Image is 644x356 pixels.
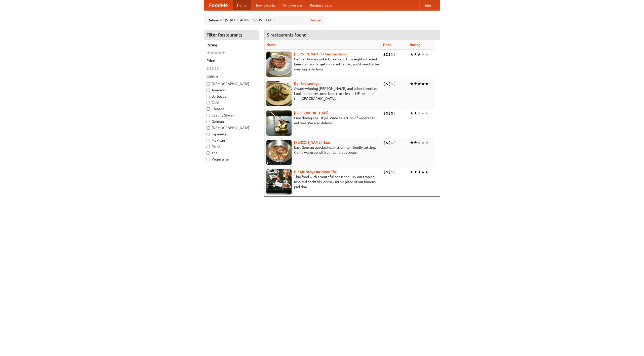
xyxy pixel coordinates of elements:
li: $ [391,169,393,175]
li: $ [388,169,391,175]
a: Home [233,0,251,10]
div: Deliver to: [STREET_ADDRESS][US_STATE] [204,16,325,25]
li: $ [388,110,391,116]
label: [DEMOGRAPHIC_DATA] [207,125,256,130]
label: Chinese [207,106,256,111]
input: [DEMOGRAPHIC_DATA] [207,82,210,86]
label: Pizza [207,144,256,149]
li: $ [386,169,388,175]
img: kohlhaus.jpg [266,140,292,165]
li: ★ [417,52,421,57]
a: Rating [410,43,420,47]
input: Chinese [207,107,210,111]
li: $ [383,81,386,87]
li: $ [393,52,396,57]
a: [PERSON_NAME]'s German Saloon [294,52,348,56]
li: $ [393,169,396,175]
li: ★ [421,110,425,116]
li: ★ [421,169,425,175]
li: $ [217,66,219,71]
li: ★ [425,169,429,175]
li: ★ [410,169,414,175]
li: $ [391,52,393,57]
li: $ [214,66,217,71]
a: [PERSON_NAME] Haus [294,140,330,144]
a: Name [266,43,276,47]
input: Thai [207,151,210,155]
img: satay.jpg [266,110,292,136]
a: Who we are [279,0,306,10]
a: [GEOGRAPHIC_DATA] [294,111,329,115]
li: ★ [218,50,222,56]
a: How it works [251,0,279,10]
h5: Rating [207,43,256,48]
p: Thai food with a youthful bar scene. Try our tropical inspired cocktails, or tuck into a plate of... [266,174,379,189]
a: Recipe videos [306,0,336,10]
li: ★ [425,81,429,87]
label: Thai [207,150,256,155]
a: Der Speisewagen [294,82,321,86]
label: Cafe [207,100,256,105]
input: Cafe [207,101,210,104]
li: ★ [425,110,429,116]
li: ★ [421,52,425,57]
li: $ [391,110,393,116]
a: Change [309,18,321,23]
img: speisewagen.jpg [266,81,292,106]
input: Barbecue [207,95,210,98]
li: $ [391,140,393,145]
li: $ [386,110,388,116]
li: $ [386,140,388,145]
input: Vegetarian [207,158,210,161]
li: ★ [417,81,421,87]
label: Japanese [207,132,256,137]
li: $ [383,52,386,57]
p: Fine dining Thai-style. Wide selection of vegetarian entrées. We also deliver. [266,115,379,126]
label: Mexican [207,138,256,143]
label: Czech / Slovak [207,113,256,118]
li: $ [393,140,396,145]
input: [DEMOGRAPHIC_DATA] [207,126,210,130]
input: Mexican [207,139,210,142]
li: ★ [414,140,417,145]
input: American [207,89,210,92]
a: FoodMe [204,0,233,10]
li: ★ [421,81,425,87]
li: ★ [414,81,417,87]
li: $ [383,169,386,175]
label: American [207,88,256,93]
a: Hit Me Baby One More Thai [294,170,338,174]
li: $ [388,52,391,57]
a: Help [419,0,435,10]
h4: Filter Restaurants [204,30,259,40]
label: Barbecue [207,94,256,99]
li: ★ [410,110,414,116]
li: ★ [410,140,414,145]
input: Pizza [207,145,210,148]
li: ★ [414,169,417,175]
img: esthers.jpg [266,52,292,77]
label: [DEMOGRAPHIC_DATA] [207,81,256,86]
li: $ [393,81,396,87]
li: $ [207,66,209,71]
li: $ [388,81,391,87]
input: German [207,120,210,123]
li: $ [386,81,388,87]
li: ★ [425,52,429,57]
li: ★ [210,50,214,56]
li: ★ [425,140,429,145]
li: ★ [417,169,421,175]
li: ★ [417,140,421,145]
a: Price [383,43,391,47]
li: $ [391,81,393,87]
input: Japanese [207,133,210,136]
li: $ [386,52,388,57]
li: $ [383,110,386,116]
img: babythai.jpg [266,169,292,194]
li: ★ [222,50,225,56]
